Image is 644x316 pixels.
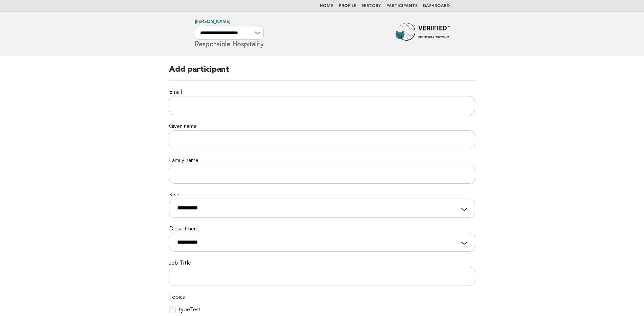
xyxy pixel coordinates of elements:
label: Email [169,89,475,96]
img: Forbes Travel Guide [396,23,450,45]
a: Participants [386,4,418,8]
label: Family name [169,157,475,164]
a: Profile [339,4,357,8]
h1: Responsible Hospitality [195,20,264,48]
a: Dashboard [423,4,450,8]
a: Home [320,4,333,8]
label: Job Title [169,260,475,267]
label: Given name [169,123,475,130]
label: typeTest [178,307,200,314]
a: History [362,4,381,8]
h2: Add participant [169,64,475,81]
label: Role [169,192,475,199]
a: [PERSON_NAME] [195,20,231,24]
label: Topics [169,294,475,301]
label: Department [169,226,475,233]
